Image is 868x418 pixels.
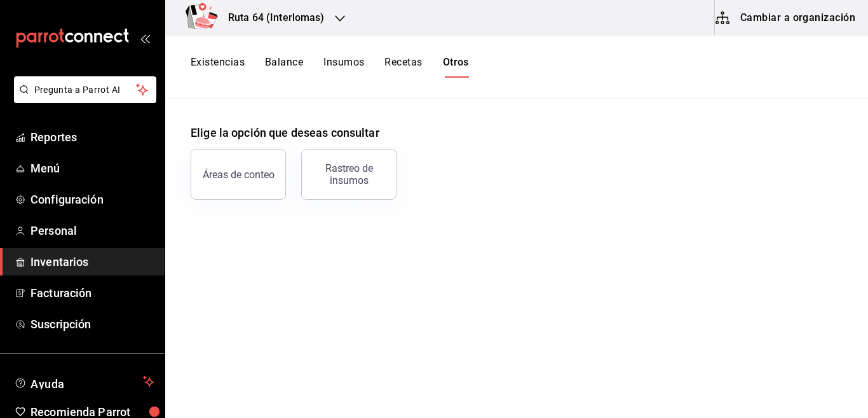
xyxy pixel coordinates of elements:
[140,33,150,43] button: open_drawer_menu
[14,76,156,103] button: Pregunta a Parrot AI
[384,56,422,78] button: Recetas
[203,169,275,181] div: Áreas de conteo
[191,124,843,141] h4: Elige la opción que deseas consultar
[191,149,286,200] button: Áreas de conteo
[191,56,469,78] div: navigation tabs
[301,149,397,200] button: Rastreo de insumos
[31,129,154,146] span: Reportes
[309,162,388,186] div: Rastreo de insumos
[31,191,154,208] span: Configuración
[31,374,138,389] span: Ayuda
[191,56,245,78] button: Existencias
[218,10,325,25] h3: Ruta 64 (Interlomas)
[9,92,156,106] a: Pregunta a Parrot AI
[31,284,154,302] span: Facturación
[31,253,154,270] span: Inventarios
[31,222,154,239] span: Personal
[323,56,364,78] button: Insumos
[34,83,137,97] span: Pregunta a Parrot AI
[443,56,469,78] button: Otros
[31,160,154,177] span: Menú
[31,316,154,333] span: Suscripción
[265,56,303,78] button: Balance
